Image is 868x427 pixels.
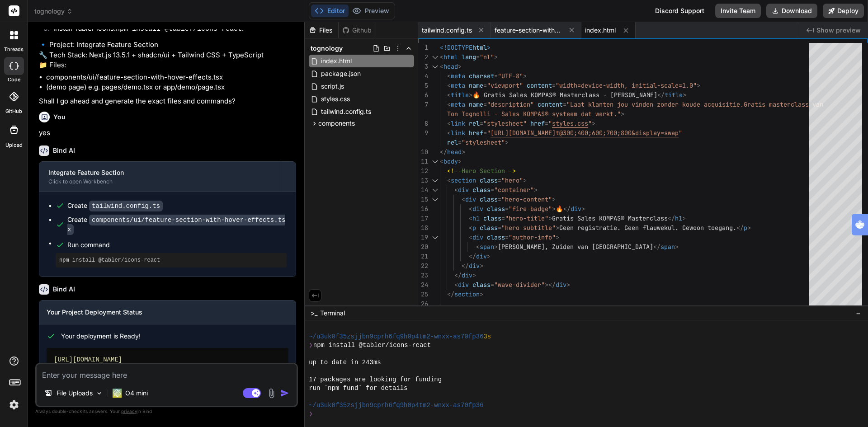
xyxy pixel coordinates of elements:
[451,119,465,127] span: link
[483,214,501,222] span: class
[447,138,458,146] span: rel
[53,285,75,294] h6: Bind AI
[505,138,509,146] span: >
[556,129,679,137] span: t@300;400;600;700;800&display=swap
[505,233,509,241] span: =
[469,119,480,127] span: rel
[418,71,428,81] div: 4
[523,72,527,80] span: >
[311,309,317,318] span: >_
[429,233,441,242] div: Click to collapse the range.
[451,100,465,108] span: meta
[509,205,552,213] span: "fire-badge"
[447,81,451,89] span: <
[650,4,710,18] div: Discord Support
[495,26,562,35] span: feature-section-with-hover-effects.tsx
[469,205,472,213] span: <
[39,162,281,192] button: Integrate Feature SectionClick to open Workbench
[458,138,462,146] span: =
[458,281,469,289] span: div
[418,43,428,52] div: 1
[747,224,751,232] span: >
[469,262,480,270] span: div
[545,119,548,127] span: =
[465,195,476,203] span: div
[480,195,498,203] span: class
[447,167,462,175] span: <!--
[487,205,505,213] span: class
[451,129,465,137] span: link
[462,271,472,279] span: div
[534,186,538,194] span: >
[494,281,545,289] span: "wave-divider"
[440,53,443,61] span: <
[816,26,861,35] span: Show preview
[447,100,451,108] span: <
[429,176,441,185] div: Click to collapse the range.
[498,224,501,232] span: =
[418,81,428,90] div: 5
[116,25,242,33] code: npm install @tabler/icons-react
[469,72,494,80] span: charset
[458,186,469,194] span: div
[491,281,494,289] span: =
[483,333,491,341] span: 3s
[422,26,472,35] span: tailwind.config.ts
[556,81,697,89] span: "width=device-width, initial-scale=1.0"
[440,62,443,70] span: <
[505,167,516,175] span: -->
[320,106,372,117] span: tailwind.config.ts
[48,178,272,185] div: Click to open Workbench
[309,384,407,393] span: run `npm fund` for details
[59,257,283,264] pre: npm install @tabler/icons-react
[480,224,498,232] span: class
[487,43,491,52] span: >
[462,53,476,61] span: lang
[483,119,527,127] span: "stylesheet"
[592,119,595,127] span: >
[472,233,483,241] span: div
[682,214,686,222] span: >
[418,252,428,261] div: 21
[498,243,653,251] span: [PERSON_NAME], Zuiden van [GEOGRAPHIC_DATA]
[53,146,75,155] h6: Bind AI
[5,108,22,115] label: GitHub
[451,91,469,99] span: title
[67,215,285,235] code: components/ui/feature-section-with-hover-effects.tsx
[418,204,428,214] div: 16
[697,81,700,89] span: >
[418,90,428,100] div: 6
[487,100,534,108] span: "description"
[483,100,487,108] span: =
[462,262,469,270] span: </
[487,81,523,89] span: "viewport"
[530,119,545,127] span: href
[443,157,458,165] span: body
[418,261,428,271] div: 22
[545,281,556,289] span: ></
[35,407,298,416] p: Always double-check its answers. Your in Bind
[458,62,462,70] span: >
[472,91,657,99] span: 🔥 Gratis Sales KOMPAS® Masterclass - [PERSON_NAME]
[309,333,483,341] span: ~/u3uk0f35zsjjbn9cprh6fq9h0p4tm2-wnxx-as70fp36
[447,129,451,137] span: <
[320,309,345,318] span: Terminal
[505,205,509,213] span: =
[491,186,494,194] span: =
[447,91,451,99] span: <
[556,281,566,289] span: div
[566,281,570,289] span: >
[53,113,66,122] h6: You
[744,224,747,232] span: p
[469,214,472,222] span: <
[665,91,683,99] span: title
[552,205,556,213] span: >
[469,100,483,108] span: name
[472,281,491,289] span: class
[480,53,494,61] span: "nl"
[552,195,556,203] span: >
[418,52,428,62] div: 2
[418,290,428,299] div: 25
[447,176,451,184] span: <
[311,44,343,53] span: tognology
